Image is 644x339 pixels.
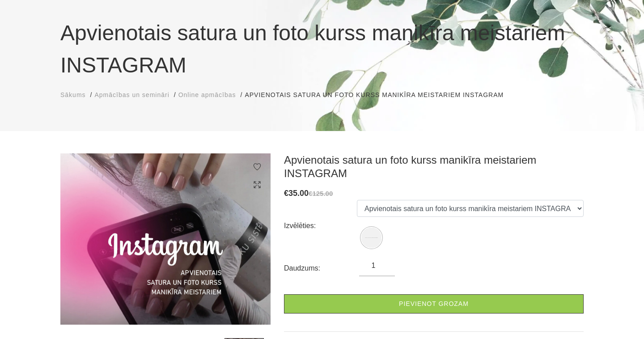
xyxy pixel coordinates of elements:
[94,91,169,98] span: Apmācības un semināri
[60,91,86,98] span: Sākums
[94,90,169,100] a: Apmācības un semināri
[60,153,271,325] img: ...
[309,190,333,197] s: €125.00
[284,294,584,314] a: Pievienot grozam
[284,261,359,275] div: Daudzums:
[361,228,381,248] img: Apvienotais satura un foto kurss manikīra meistariem INSTAGRAM
[60,90,86,100] a: Sākums
[178,90,236,100] a: Online apmācības
[284,153,584,180] h3: Apvienotais satura un foto kurss manikīra meistariem INSTAGRAM
[284,189,288,198] span: €
[60,17,584,81] h1: Apvienotais satura un foto kurss manikīra meistariem INSTAGRAM
[178,91,236,98] span: Online apmācības
[245,90,513,100] li: Apvienotais satura un foto kurss manikīra meistariem INSTAGRAM
[288,189,309,198] span: 35.00
[284,219,357,233] div: Izvēlēties:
